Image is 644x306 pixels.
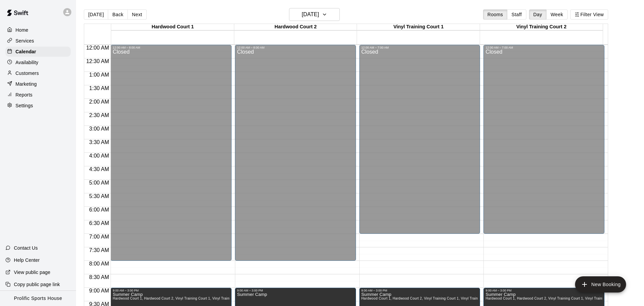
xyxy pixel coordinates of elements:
[88,166,111,172] span: 4:30 AM
[237,49,354,263] div: Closed
[113,297,247,300] span: Hardwood Court 1, Hardwood Court 2, Vinyl Training Court 1, Vinyl Training Court 2
[88,72,111,78] span: 1:00 AM
[235,45,356,261] div: 12:00 AM – 8:00 AM: Closed
[111,24,234,30] div: Hardwood Court 1
[14,281,60,288] p: Copy public page link
[485,289,602,292] div: 9:00 AM – 3:00 PM
[88,180,111,186] span: 5:00 AM
[5,57,71,67] a: Availability
[16,27,28,33] p: Home
[483,45,604,234] div: 12:00 AM – 7:00 AM: Closed
[5,25,71,35] a: Home
[88,85,111,91] span: 1:30 AM
[84,9,108,20] button: [DATE]
[111,45,232,261] div: 12:00 AM – 8:00 AM: Closed
[5,90,71,100] a: Reports
[5,68,71,78] a: Customers
[88,126,111,132] span: 3:00 AM
[85,58,111,64] span: 12:30 AM
[485,49,602,236] div: Closed
[5,101,71,111] a: Settings
[485,46,602,49] div: 12:00 AM – 7:00 AM
[14,257,40,263] p: Help Center
[5,79,71,89] a: Marketing
[113,289,230,292] div: 9:00 AM – 3:00 PM
[16,59,39,66] p: Availability
[361,46,478,49] div: 12:00 AM – 7:00 AM
[16,48,36,55] p: Calendar
[485,297,620,300] span: Hardwood Court 1, Hardwood Court 2, Vinyl Training Court 1, Vinyl Training Court 2
[127,9,146,20] button: Next
[88,112,111,118] span: 2:30 AM
[357,24,480,30] div: Vinyl Training Court 1
[237,46,354,49] div: 12:00 AM – 8:00 AM
[14,295,62,302] p: Prolific Sports House
[507,9,526,20] button: Staff
[88,139,111,145] span: 3:30 AM
[88,234,111,240] span: 7:00 AM
[88,247,111,253] span: 7:30 AM
[88,274,111,280] span: 8:30 AM
[108,9,128,20] button: Back
[483,9,507,20] button: Rooms
[5,47,71,57] a: Calendar
[88,99,111,105] span: 2:00 AM
[16,37,34,44] p: Services
[16,102,33,109] p: Settings
[361,289,478,292] div: 9:00 AM – 3:00 PM
[88,220,111,226] span: 6:30 AM
[14,245,38,251] p: Contact Us
[85,45,111,51] span: 12:00 AM
[113,46,230,49] div: 12:00 AM – 8:00 AM
[570,9,608,20] button: Filter View
[234,24,357,30] div: Hardwood Court 2
[16,70,39,77] p: Customers
[88,193,111,199] span: 5:30 AM
[575,276,626,293] button: add
[529,9,547,20] button: Day
[359,45,480,234] div: 12:00 AM – 7:00 AM: Closed
[237,289,354,292] div: 9:00 AM – 3:00 PM
[16,91,32,98] p: Reports
[16,81,37,87] p: Marketing
[5,36,71,46] a: Services
[88,153,111,159] span: 4:00 AM
[14,269,50,276] p: View public page
[88,261,111,267] span: 8:00 AM
[361,297,496,300] span: Hardwood Court 1, Hardwood Court 2, Vinyl Training Court 1, Vinyl Training Court 2
[88,288,111,294] span: 9:00 AM
[289,8,340,21] button: [DATE]
[88,207,111,213] span: 6:00 AM
[546,9,568,20] button: Week
[113,49,230,263] div: Closed
[302,10,319,19] h6: [DATE]
[361,49,478,236] div: Closed
[480,24,603,30] div: Vinyl Training Court 2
